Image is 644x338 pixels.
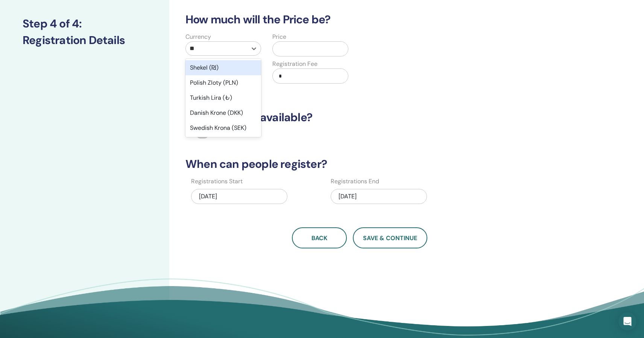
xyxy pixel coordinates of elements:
div: [DATE] [191,189,287,204]
h3: Step 4 of 4 : [23,17,147,30]
div: Polish Zloty (PLN) [185,75,261,90]
div: Swedish Krona (SEK) [185,120,261,136]
label: Currency [185,32,211,41]
div: Open Intercom Messenger [618,312,636,330]
h3: When can people register? [181,157,538,171]
span: Back [311,234,327,242]
label: Price [272,32,286,41]
label: Registrations Start [191,177,243,186]
label: Registration Fee [272,59,317,69]
h3: Registration Details [23,33,147,47]
h3: How much will the Price be? [181,13,538,26]
div: Shekel (₪) [185,60,261,75]
button: Save & Continue [353,227,427,248]
span: Save & Continue [363,234,417,242]
h3: Is scholarship available? [181,111,538,124]
div: Danish Krone (DKK) [185,105,261,120]
label: Registrations End [331,177,379,186]
div: [DATE] [331,189,427,204]
div: Turkish Lira (₺) [185,90,261,105]
button: Back [292,227,347,248]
